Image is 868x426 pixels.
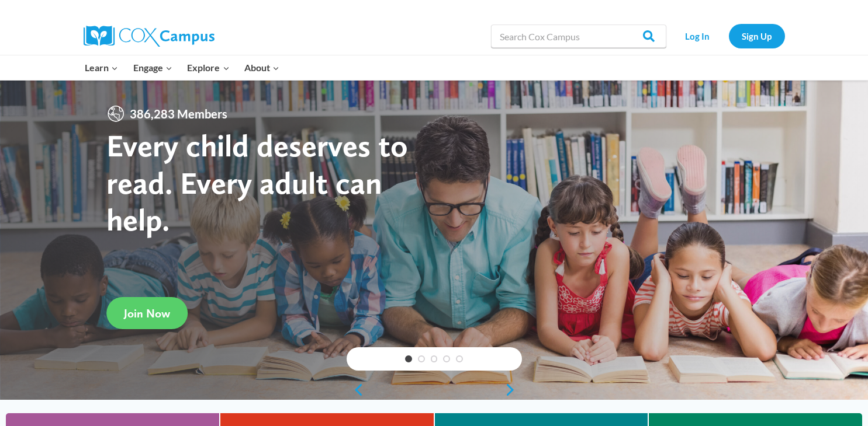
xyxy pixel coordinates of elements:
[729,24,785,48] a: Sign Up
[106,297,188,329] a: Join Now
[431,355,438,362] a: 3
[244,60,279,75] span: About
[347,383,364,397] a: previous
[405,355,412,362] a: 1
[84,26,215,47] img: Cox Campus
[672,24,723,48] a: Log In
[443,355,450,362] a: 4
[125,104,232,123] span: 386,283 Members
[504,383,522,397] a: next
[133,60,172,75] span: Engage
[187,60,229,75] span: Explore
[85,60,118,75] span: Learn
[78,55,287,80] nav: Primary Navigation
[106,127,408,238] strong: Every child deserves to read. Every adult can help.
[456,355,463,362] a: 5
[672,24,785,48] nav: Secondary Navigation
[418,355,425,362] a: 2
[491,25,666,48] input: Search Cox Campus
[347,378,522,401] div: content slider buttons
[124,306,170,320] span: Join Now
